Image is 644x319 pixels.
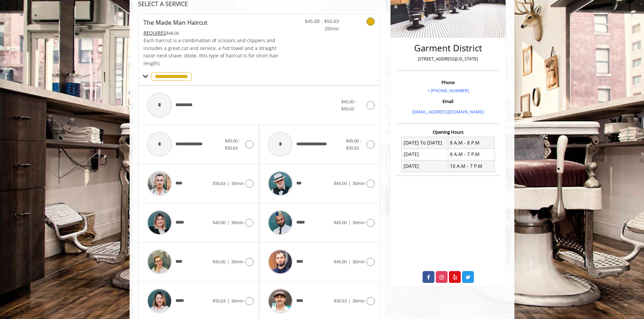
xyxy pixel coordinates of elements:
[334,219,347,225] span: $45.00
[448,137,494,149] td: 8 A.M - 8 P.M
[334,259,347,265] span: $45.00
[352,180,365,186] span: 30min
[231,259,244,265] span: 30min
[448,149,494,160] td: 8 A.M - 7 P.M
[227,219,230,225] span: |
[225,138,240,151] span: $45.00 - $50.63
[341,99,356,112] span: $45.00 - $50.63
[213,219,225,225] span: $45.00
[412,109,484,115] a: [EMAIL_ADDRESS][DOMAIN_NAME]
[398,43,498,53] h2: Garment District
[352,298,365,304] span: 30min
[352,259,365,265] span: 30min
[213,298,225,304] span: $50.63
[231,219,244,225] span: 30min
[348,219,351,225] span: |
[138,1,380,7] div: SELECT A SERVICE
[231,180,244,186] span: 30min
[398,80,498,85] h3: Phone
[231,298,244,304] span: 30min
[143,37,278,66] span: Each haircut is a combination of scissors and clippers and includes a great cut and service, a ho...
[227,180,230,186] span: |
[143,29,279,37] div: $48.00
[299,25,339,32] span: 20min
[143,18,207,27] b: The Made Man Haircut
[143,30,166,36] span: This service needs some Advance to be paid before we block your appointment
[448,160,494,172] td: 10 A.M - 7 P.M
[348,180,351,186] span: |
[348,298,351,304] span: |
[227,298,230,304] span: |
[398,55,498,62] p: [STREET_ADDRESS][US_STATE]
[396,130,500,134] h3: Opening Hours
[402,137,448,149] td: [DATE] To [DATE]
[227,259,230,265] span: |
[334,298,347,304] span: $50.63
[402,149,448,160] td: [DATE]
[427,87,469,94] a: + [PHONE_NUMBER]
[299,18,339,25] span: $45.00 - $50.63
[402,160,448,172] td: [DATE]
[213,259,225,265] span: $45.00
[334,180,347,186] span: $45.00
[346,138,361,151] span: $45.00 - $50.63
[348,259,351,265] span: |
[213,180,225,186] span: $50.63
[398,99,498,104] h3: Email
[352,219,365,225] span: 30min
